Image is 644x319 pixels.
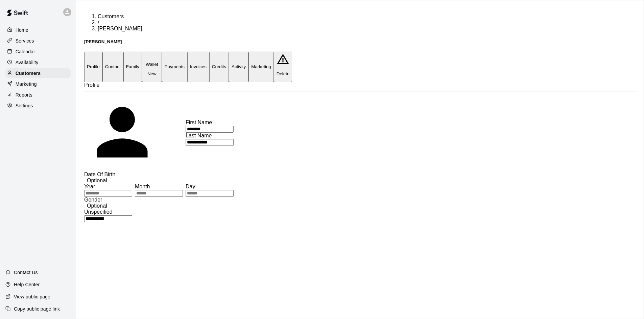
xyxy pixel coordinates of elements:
[84,184,95,189] span: Year
[186,119,212,125] span: First Name
[98,14,124,19] a: Customers
[186,133,212,138] span: Last Name
[5,90,71,100] a: Reports
[84,197,102,203] span: Gender
[84,209,636,215] div: Unspecified
[16,27,28,33] p: Home
[84,171,115,177] span: Date Of Birth
[209,52,229,82] button: Credits
[162,52,187,82] button: Payments
[145,62,159,67] p: Wallet
[16,59,39,66] p: Availability
[14,281,40,288] p: Help Center
[186,184,195,189] span: Day
[5,47,71,57] a: Calendar
[16,102,33,109] p: Settings
[16,81,37,87] p: Marketing
[248,52,274,82] button: Marketing
[5,36,71,46] a: Services
[5,25,71,35] a: Home
[84,52,636,82] div: basic tabs example
[16,37,34,44] p: Services
[5,57,71,68] a: Availability
[5,68,71,78] a: Customers
[187,52,209,82] button: Invoices
[84,39,636,44] h5: [PERSON_NAME]
[14,269,38,276] p: Contact Us
[84,82,99,88] span: Profile
[16,48,35,55] p: Calendar
[14,293,50,300] p: View public page
[5,101,71,111] a: Settings
[5,79,71,89] a: Marketing
[123,52,142,82] button: Family
[277,71,290,76] p: Delete
[145,71,159,76] span: New
[229,52,248,82] button: Activity
[16,70,41,77] p: Customers
[14,305,60,312] p: Copy public page link
[102,52,123,82] button: Contact
[84,52,102,82] button: Profile
[98,26,142,31] span: [PERSON_NAME]
[98,20,636,26] li: /
[84,178,110,183] span: Optional
[135,184,150,189] span: Month
[84,203,110,209] span: Optional
[84,14,636,32] nav: breadcrumb
[16,91,32,98] p: Reports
